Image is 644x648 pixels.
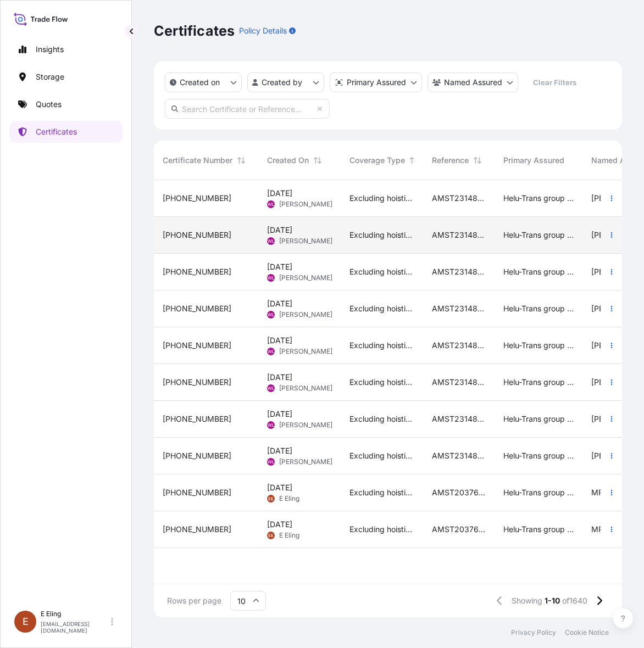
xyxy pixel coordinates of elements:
button: distributor Filter options [330,72,422,92]
span: [DATE] [267,482,292,493]
span: AMST2314818VIVI [432,193,486,204]
span: 1-10 [545,595,560,606]
span: [PERSON_NAME] [279,384,332,393]
p: E Eling [41,610,109,618]
span: WL [268,420,275,431]
span: [DATE] [267,188,292,199]
span: Helu-Trans group of companies and their subsidiaries [503,487,574,498]
span: [PHONE_NUMBER] [163,193,231,204]
button: cargoOwner Filter options [428,72,518,92]
p: Primary Assured [347,77,406,88]
span: [DATE] [267,445,292,456]
span: Helu-Trans group of companies and their subsidiaries [503,230,574,241]
span: Certificate Number [163,155,232,166]
span: Rows per page [167,595,221,606]
span: [PERSON_NAME] [279,421,332,429]
button: Sort [471,154,484,167]
span: [PERSON_NAME] [279,273,332,282]
span: [PHONE_NUMBER] [163,266,231,277]
span: Excluding hoisting [349,377,414,388]
span: WL [268,383,275,394]
span: AMST2314818VIVI [432,377,486,388]
span: Excluding hoisting [349,340,414,351]
span: Helu-Trans group of companies and their subsidiaries [503,266,574,277]
span: [PERSON_NAME] [279,310,332,319]
p: [EMAIL_ADDRESS][DOMAIN_NAME] [41,621,109,634]
p: Certificates [154,22,235,40]
span: [PERSON_NAME] [279,347,332,356]
span: WL [268,309,275,320]
span: [DATE] [267,261,292,272]
span: E Eling [279,531,299,540]
button: createdBy Filter options [247,72,324,92]
span: Helu-Trans group of companies and their subsidiaries [503,377,574,388]
span: AMST2314818VIVI [432,230,486,241]
p: Storage [36,71,64,82]
span: WL [268,456,275,467]
span: Helu-Trans group of companies and their subsidiaries [503,340,574,351]
a: Privacy Policy [511,628,556,637]
span: Excluding hoisting [349,450,414,461]
span: [PHONE_NUMBER] [163,377,231,388]
span: [PHONE_NUMBER] [163,450,231,461]
span: Coverage Type [349,155,405,166]
p: Cookie Notice [565,628,609,637]
span: [DATE] [267,335,292,346]
span: [PHONE_NUMBER] [163,230,231,241]
span: Helu-Trans group of companies and their subsidiaries [503,524,574,535]
span: [PHONE_NUMBER] [163,414,231,424]
button: createdOn Filter options [165,72,242,92]
span: WL [268,346,275,357]
p: Named Assured [444,77,502,88]
span: AMST2314818VIVI [432,303,486,314]
span: [PHONE_NUMBER] [163,524,231,535]
span: E Eling [279,494,299,503]
a: Insights [9,38,123,60]
span: WL [268,199,275,210]
span: [DATE] [267,372,292,383]
span: Reference [432,155,469,166]
span: [PHONE_NUMBER] [163,340,231,351]
span: [DATE] [267,409,292,420]
span: [PERSON_NAME] [279,200,332,209]
button: Sort [407,154,420,167]
span: AMST203767MMMM [432,524,486,535]
span: Excluding hoisting [349,524,414,535]
span: WL [268,236,275,247]
span: EE [268,530,274,541]
span: Helu-Trans group of companies and their subsidiaries [503,414,574,424]
p: Certificates [36,126,77,137]
span: Created On [267,155,309,166]
span: AMST2314818VIVI [432,340,486,351]
span: Primary Assured [503,155,564,166]
span: [DATE] [267,298,292,309]
span: AMST203767MMMM [432,487,486,498]
span: WL [268,272,275,283]
button: Sort [311,154,324,167]
a: Quotes [9,93,123,115]
span: Excluding hoisting [349,414,414,424]
p: Insights [36,44,64,55]
span: Excluding hoisting [349,266,414,277]
p: Clear Filters [533,77,576,88]
span: Excluding hoisting [349,487,414,498]
span: AMST2314818VIVI [432,266,486,277]
p: Created by [262,77,302,88]
a: Certificates [9,121,123,143]
span: [PERSON_NAME] [279,237,332,245]
span: [DATE] [267,519,292,530]
span: Helu-Trans group of companies and their subsidiaries [503,193,574,204]
p: Quotes [36,99,62,110]
span: Excluding hoisting [349,230,414,241]
p: Created on [180,77,220,88]
span: EE [268,493,274,504]
span: Helu-Trans group of companies and their subsidiaries [503,303,574,314]
a: Storage [9,66,123,88]
span: of 1640 [562,595,587,606]
span: AMST2314818VIVI [432,450,486,461]
span: [PERSON_NAME] [279,457,332,466]
span: [PHONE_NUMBER] [163,487,231,498]
span: AMST2314818VIVI [432,414,486,424]
p: Policy Details [239,25,287,36]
